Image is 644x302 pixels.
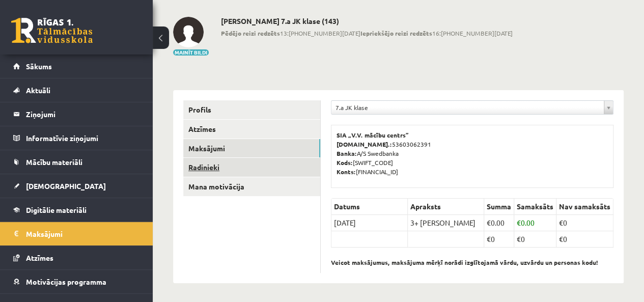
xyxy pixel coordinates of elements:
[26,205,87,214] span: Digitālie materiāli
[484,199,514,215] th: Summa
[183,100,320,119] a: Profils
[331,199,408,215] th: Datums
[556,215,613,231] td: €0
[484,231,514,248] td: €0
[26,222,140,245] legend: Maksājumi
[183,158,320,177] a: Radinieki
[13,126,140,150] a: Informatīvie ziņojumi
[13,246,140,269] a: Atzīmes
[26,253,53,262] span: Atzīmes
[26,277,106,286] span: Motivācijas programma
[484,215,514,231] td: 0.00
[331,215,408,231] td: [DATE]
[26,62,52,71] span: Sākums
[183,139,320,158] a: Maksājumi
[13,54,140,78] a: Sākums
[183,120,320,139] a: Atzīmes
[221,17,513,25] h2: [PERSON_NAME] 7.a JK klase (143)
[331,258,598,266] b: Veicot maksājumus, maksājuma mērķī norādi izglītojamā vārdu, uzvārdu un personas kodu!
[26,86,50,95] span: Aktuāli
[514,231,556,248] td: €0
[221,29,513,38] span: 13:[PHONE_NUMBER][DATE] 16:[PHONE_NUMBER][DATE]
[221,29,280,37] b: Pēdējo reizi redzēts
[26,157,82,167] span: Mācību materiāli
[408,199,484,215] th: Apraksts
[337,168,356,176] b: Konts:
[556,231,613,248] td: €0
[514,199,556,215] th: Samaksāts
[408,215,484,231] td: 3+ [PERSON_NAME]
[337,149,357,157] b: Banka:
[487,218,491,227] span: €
[360,29,432,37] b: Iepriekšējo reizi redzēts
[517,218,521,227] span: €
[173,49,209,56] button: Mainīt bildi
[173,17,204,47] img: Jānis Caucis
[337,140,392,148] b: [DOMAIN_NAME].:
[337,131,409,139] b: SIA „V.V. mācību centrs”
[13,78,140,102] a: Aktuāli
[337,130,608,176] p: 53603062391 A/S Swedbanka [SWIFT_CODE] [FINANCIAL_ID]
[331,101,613,114] a: 7.a JK klase
[11,18,93,43] a: Rīgas 1. Tālmācības vidusskola
[26,102,140,126] legend: Ziņojumi
[26,181,106,190] span: [DEMOGRAPHIC_DATA]
[514,215,556,231] td: 0.00
[13,174,140,198] a: [DEMOGRAPHIC_DATA]
[13,150,140,174] a: Mācību materiāli
[13,198,140,222] a: Digitālie materiāli
[556,199,613,215] th: Nav samaksāts
[13,222,140,245] a: Maksājumi
[183,177,320,196] a: Mana motivācija
[26,126,140,150] legend: Informatīvie ziņojumi
[337,158,353,167] b: Kods:
[335,101,600,114] span: 7.a JK klase
[13,102,140,126] a: Ziņojumi
[13,270,140,293] a: Motivācijas programma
